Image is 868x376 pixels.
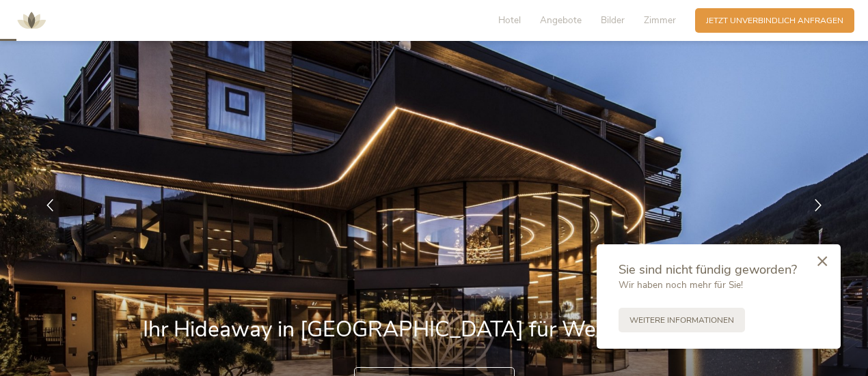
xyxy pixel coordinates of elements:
span: Angebote [540,14,582,27]
span: Bilder [601,14,625,27]
span: Jetzt unverbindlich anfragen [706,15,843,27]
span: Wir haben noch mehr für Sie! [619,278,743,291]
span: Sie sind nicht fündig geworden? [619,261,797,278]
span: Hotel [498,14,521,27]
a: AMONTI & LUNARIS Wellnessresort [11,16,52,24]
a: Weitere Informationen [619,308,745,332]
span: Weitere Informationen [629,315,734,326]
span: Zimmer [644,14,676,27]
